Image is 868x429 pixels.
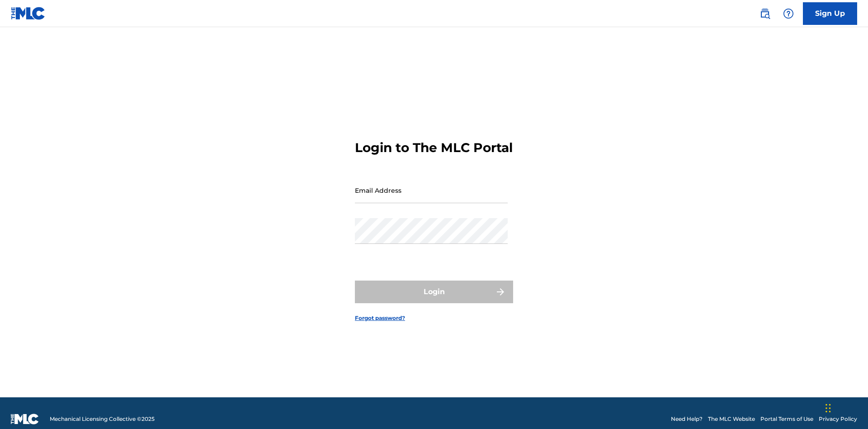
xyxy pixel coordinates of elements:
img: search [759,8,770,19]
a: Public Search [756,5,774,23]
span: Mechanical Licensing Collective © 2025 [50,415,155,423]
div: Drag [826,395,831,422]
h3: Login to The MLC Portal [355,140,513,156]
a: Privacy Policy [819,415,857,423]
iframe: Chat Widget [823,386,868,429]
a: Portal Terms of Use [760,415,813,423]
img: help [783,8,794,19]
img: MLC Logo [11,7,46,20]
img: logo [11,414,39,424]
a: Need Help? [671,415,703,423]
a: Forgot password? [355,314,405,322]
a: The MLC Website [708,415,755,423]
a: Sign Up [803,2,857,25]
div: Help [779,5,797,23]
